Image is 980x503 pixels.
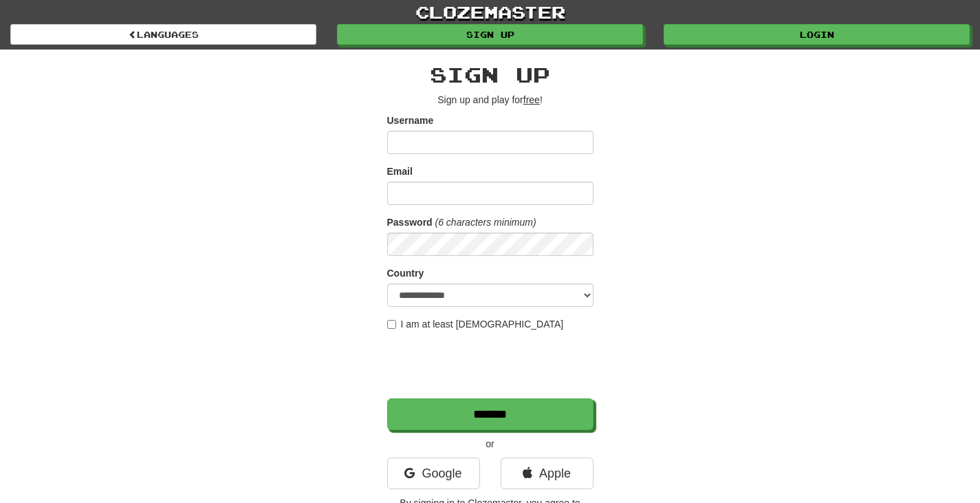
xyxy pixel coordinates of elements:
[387,63,594,86] h2: Sign up
[387,317,564,331] label: I am at least [DEMOGRAPHIC_DATA]
[387,338,596,392] iframe: reCAPTCHA
[664,24,970,45] a: Login
[387,458,480,489] a: Google
[337,24,643,45] a: Sign up
[387,164,413,178] label: Email
[435,217,536,228] em: (6 characters minimum)
[387,93,594,107] p: Sign up and play for !
[387,266,424,280] label: Country
[387,114,434,127] label: Username
[523,94,540,105] u: free
[387,437,594,451] p: or
[387,320,396,329] input: I am at least [DEMOGRAPHIC_DATA]
[387,215,433,229] label: Password
[10,24,316,45] a: Languages
[501,458,594,489] a: Apple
